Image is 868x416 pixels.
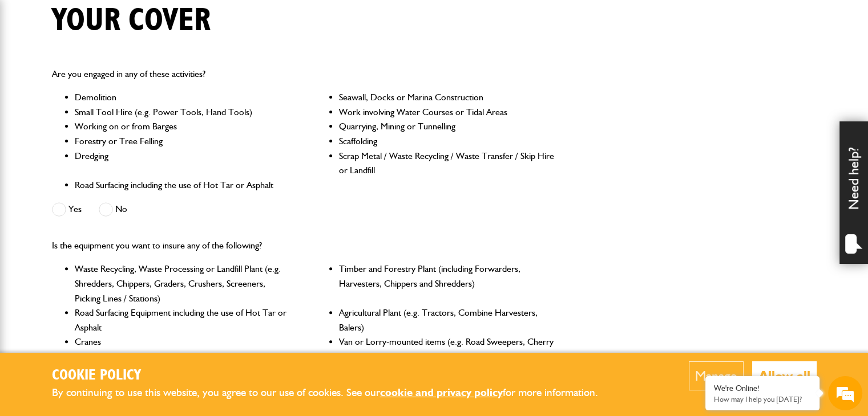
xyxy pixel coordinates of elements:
[52,367,617,385] h2: Cookie Policy
[52,384,617,402] p: By continuing to use this website, you agree to our use of cookies. See our for more information.
[380,386,503,399] a: cookie and privacy policy
[52,238,556,253] p: Is the equipment you want to insure any of the following?
[339,105,555,120] li: Work involving Water Courses or Tidal Areas
[75,119,291,134] li: Working on or from Barges
[714,384,811,393] div: We're Online!
[339,305,555,335] li: Agricultural Plant (e.g. Tractors, Combine Harvesters, Balers)
[339,262,555,305] li: Timber and Forestry Plant (including Forwarders, Harvesters, Chippers and Shredders)
[339,149,555,178] li: Scrap Metal / Waste Recycling / Waste Transfer / Skip Hire or Landfill
[75,335,291,364] li: Cranes
[75,134,291,149] li: Forestry or Tree Felling
[75,305,291,335] li: Road Surfacing Equipment including the use of Hot Tar or Asphalt
[75,178,291,193] li: Road Surfacing including the use of Hot Tar or Asphalt
[52,202,82,217] label: Yes
[839,121,868,264] div: Need help?
[339,119,555,134] li: Quarrying, Mining or Tunnelling
[752,361,817,390] button: Allow all
[75,262,291,305] li: Waste Recycling, Waste Processing or Landfill Plant (e.g. Shredders, Chippers, Graders, Crushers,...
[339,134,555,149] li: Scaffolding
[52,2,211,40] h1: Your cover
[75,90,291,105] li: Demolition
[52,67,556,81] p: Are you engaged in any of these activities?
[689,361,744,390] button: Manage
[75,149,291,178] li: Dredging
[339,335,555,364] li: Van or Lorry-mounted items (e.g. Road Sweepers, Cherry Pickers, Volumetric Mixers)
[99,202,127,217] label: No
[75,105,291,120] li: Small Tool Hire (e.g. Power Tools, Hand Tools)
[339,90,555,105] li: Seawall, Docks or Marina Construction
[714,395,811,403] p: How may I help you today?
